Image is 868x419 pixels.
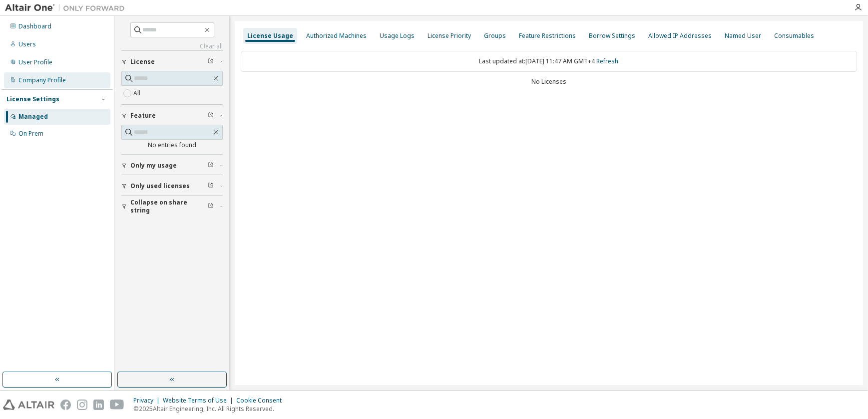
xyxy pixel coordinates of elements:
img: linkedin.svg [93,400,104,410]
label: All [133,87,142,99]
button: Collapse on share string [121,196,223,217]
span: Collapse on share string [130,199,208,214]
div: License Usage [247,32,293,40]
span: Only my usage [130,162,177,170]
span: Feature [130,112,156,120]
div: Named User [725,32,761,40]
span: Clear filter [208,162,214,170]
div: On Prem [18,130,43,138]
div: Groups [484,32,506,40]
button: License [121,51,223,73]
div: Managed [18,113,48,121]
div: Cookie Consent [236,397,288,405]
button: Feature [121,105,223,127]
div: Consumables [774,32,814,40]
div: Allowed IP Addresses [648,32,712,40]
img: altair_logo.svg [3,400,54,410]
div: Dashboard [18,22,51,30]
span: License [130,58,155,66]
div: No entries found [121,141,223,149]
a: Refresh [597,57,619,65]
img: youtube.svg [110,400,124,410]
span: Clear filter [208,203,214,210]
div: Last updated at: [DATE] 11:47 AM GMT+4 [241,51,857,72]
img: instagram.svg [77,400,87,410]
p: © 2025 Altair Engineering, Inc. All Rights Reserved. [133,405,288,413]
div: License Settings [6,95,59,103]
button: Only used licenses [121,175,223,197]
div: Website Terms of Use [163,397,236,405]
img: facebook.svg [60,400,71,410]
div: Usage Logs [380,32,415,40]
div: License Priority [428,32,471,40]
div: Users [18,40,36,48]
div: Authorized Machines [306,32,367,40]
a: Clear all [121,42,223,50]
span: Clear filter [208,182,214,190]
div: Privacy [133,397,163,405]
button: Only my usage [121,155,223,177]
div: Company Profile [18,76,66,84]
img: Altair One [5,3,130,13]
div: User Profile [18,58,52,66]
span: Clear filter [208,112,214,120]
div: Feature Restrictions [519,32,576,40]
div: No Licenses [241,78,857,86]
div: Borrow Settings [589,32,635,40]
span: Clear filter [208,58,214,66]
span: Only used licenses [130,182,190,190]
